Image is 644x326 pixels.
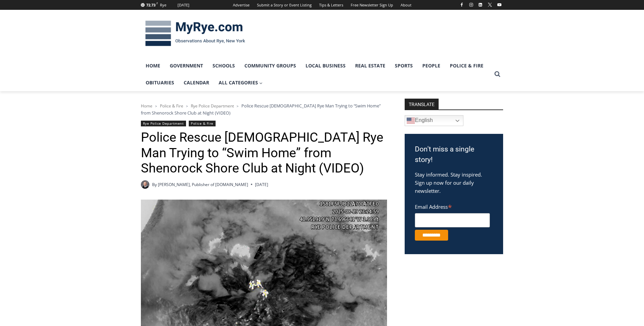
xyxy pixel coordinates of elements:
img: MyRye.com [141,16,250,51]
a: Rye Police Department [141,121,186,126]
a: Linkedin [476,1,484,9]
a: X [486,1,494,9]
a: Police & Fire [189,121,216,126]
time: [DATE] [255,181,268,188]
a: Author image [141,180,149,189]
a: Community Groups [240,57,301,74]
span: > [186,104,188,108]
span: All Categories [219,79,263,86]
a: Police & Fire [160,103,183,109]
a: Real Estate [350,57,390,74]
a: Police & Fire [445,57,488,74]
span: By [152,181,157,188]
a: Instagram [467,1,475,9]
a: All Categories [214,74,268,91]
p: Stay informed. Stay inspired. Sign up now for our daily newsletter. [415,170,493,195]
a: Local Business [301,57,350,74]
img: en [407,117,415,125]
span: > [237,104,239,108]
span: Police Rescue [DEMOGRAPHIC_DATA] Rye Man Trying to “Swim Home” from Shenorock Shore Club at Night... [141,103,381,116]
a: Sports [390,57,418,74]
strong: TRANSLATE [405,99,439,109]
a: [PERSON_NAME], Publisher of [DOMAIN_NAME] [158,182,248,187]
nav: Breadcrumbs [141,102,387,116]
span: > [155,104,157,108]
div: [DATE] [178,2,189,8]
h3: Don't miss a single story! [415,144,493,165]
label: Email Address [415,200,490,212]
span: F [157,1,158,5]
h1: Police Rescue [DEMOGRAPHIC_DATA] Rye Man Trying to “Swim Home” from Shenorock Shore Club at Night... [141,130,387,176]
a: Home [141,103,152,109]
a: Facebook [458,1,466,9]
a: English [405,115,463,126]
a: Schools [208,57,240,74]
div: Rye [160,2,166,8]
a: Rye Police Department [191,103,234,109]
span: 72.73 [146,2,155,7]
a: YouTube [495,1,503,9]
a: Obituaries [141,74,179,91]
a: People [418,57,445,74]
a: Calendar [179,74,214,91]
a: Government [165,57,208,74]
button: View Search Form [491,68,503,80]
nav: Primary Navigation [141,57,491,91]
a: Home [141,57,165,74]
